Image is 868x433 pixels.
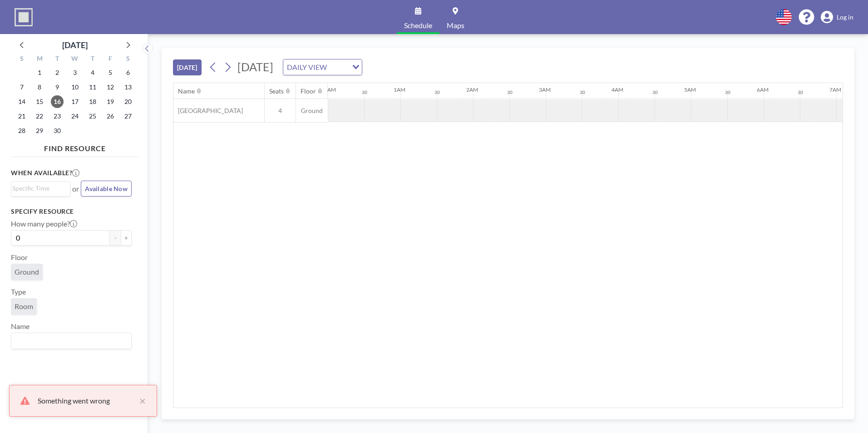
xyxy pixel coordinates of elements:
div: 30 [434,89,440,95]
div: F [101,54,119,65]
div: 30 [362,89,367,95]
div: 30 [580,89,585,95]
button: close [135,395,146,406]
div: M [31,54,49,65]
span: Thursday, September 18, 2025 [86,95,99,108]
div: Name [178,87,195,95]
span: Saturday, September 20, 2025 [122,95,134,108]
span: Tuesday, September 30, 2025 [51,124,64,137]
span: Monday, September 8, 2025 [33,81,46,93]
span: Ground [15,267,39,276]
button: + [121,230,132,246]
h3: Specify resource [11,207,132,216]
span: Wednesday, September 10, 2025 [69,81,81,93]
div: S [13,54,31,65]
span: Log in [837,13,853,21]
a: Log in [821,11,853,24]
span: Monday, September 22, 2025 [33,110,46,123]
span: Monday, September 1, 2025 [33,66,46,79]
span: Sunday, September 7, 2025 [15,81,28,93]
h4: FIND RESOURCE [11,140,139,153]
div: 30 [507,89,513,95]
span: Tuesday, September 23, 2025 [51,110,64,123]
span: DAILY VIEW [285,61,329,73]
span: Ground [296,107,328,115]
span: Maps [447,22,464,29]
div: Something went wrong [38,395,135,406]
span: Tuesday, September 9, 2025 [51,81,64,93]
div: 6AM [757,86,769,93]
div: Seats [269,87,284,95]
input: Search for option [12,183,65,193]
img: organization-logo [15,8,33,26]
div: [DATE] [62,39,88,51]
div: 5AM [684,86,696,93]
span: [DATE] [237,60,273,74]
span: [GEOGRAPHIC_DATA] [173,107,243,115]
div: Search for option [11,333,131,349]
div: 3AM [539,86,551,93]
span: Friday, September 26, 2025 [104,110,117,123]
label: Type [11,287,26,296]
span: Saturday, September 13, 2025 [122,81,134,93]
span: Room [15,302,33,311]
div: 12AM [321,86,336,93]
div: 30 [798,89,803,95]
span: Wednesday, September 17, 2025 [69,95,81,108]
span: Sunday, September 14, 2025 [15,95,28,108]
label: Floor [11,253,28,262]
span: Monday, September 29, 2025 [33,124,46,137]
span: Wednesday, September 3, 2025 [69,66,81,79]
span: Monday, September 15, 2025 [33,95,46,108]
button: [DATE] [173,59,202,75]
span: Friday, September 12, 2025 [104,81,117,93]
div: T [49,54,66,65]
span: Friday, September 5, 2025 [104,66,117,79]
div: T [84,54,101,65]
span: Sunday, September 21, 2025 [15,110,28,123]
div: W [66,54,84,65]
label: How many people? [11,219,77,228]
div: S [119,54,137,65]
span: Schedule [404,22,432,29]
span: Sunday, September 28, 2025 [15,124,28,137]
input: Search for option [330,61,347,73]
span: Saturday, September 6, 2025 [122,66,134,79]
div: 30 [652,89,658,95]
span: Friday, September 19, 2025 [104,95,117,108]
span: Tuesday, September 2, 2025 [51,66,64,79]
div: 1AM [394,86,405,93]
button: - [110,230,121,246]
span: Saturday, September 27, 2025 [122,110,134,123]
span: Thursday, September 25, 2025 [86,110,99,123]
span: or [72,184,79,193]
span: Thursday, September 11, 2025 [86,81,99,93]
span: Wednesday, September 24, 2025 [69,110,81,123]
input: Search for option [12,335,126,347]
label: Name [11,322,30,331]
div: Floor [301,87,316,95]
div: Search for option [11,182,70,195]
div: 7AM [829,86,841,93]
span: Thursday, September 4, 2025 [86,66,99,79]
div: 30 [725,89,730,95]
div: 4AM [612,86,623,93]
div: Search for option [283,59,362,75]
span: 4 [265,107,296,115]
span: Available Now [85,185,128,192]
button: Available Now [81,181,132,197]
div: 2AM [466,86,478,93]
span: Tuesday, September 16, 2025 [51,95,64,108]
